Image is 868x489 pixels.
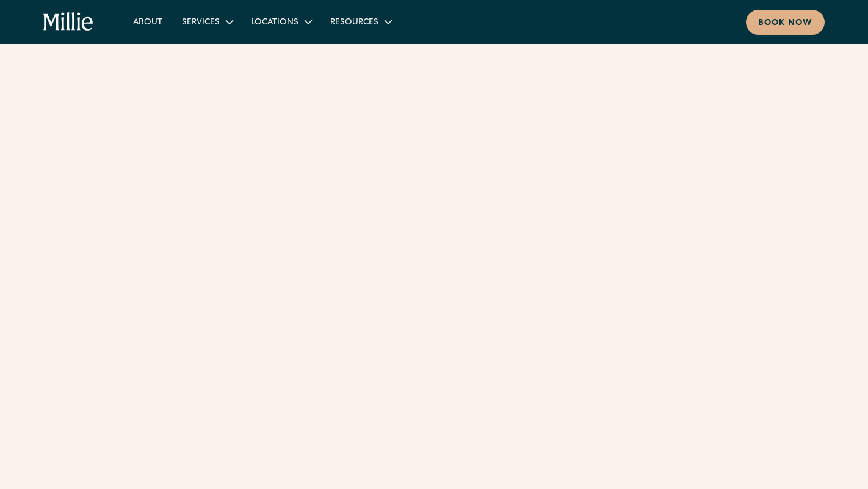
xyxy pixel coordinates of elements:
[172,12,242,32] div: Services
[182,16,220,29] div: Services
[746,10,825,35] a: Book now
[242,12,320,32] div: Locations
[251,16,298,29] div: Locations
[320,12,400,32] div: Resources
[123,12,172,32] a: About
[330,16,378,29] div: Resources
[758,17,812,30] div: Book now
[43,12,94,32] a: home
